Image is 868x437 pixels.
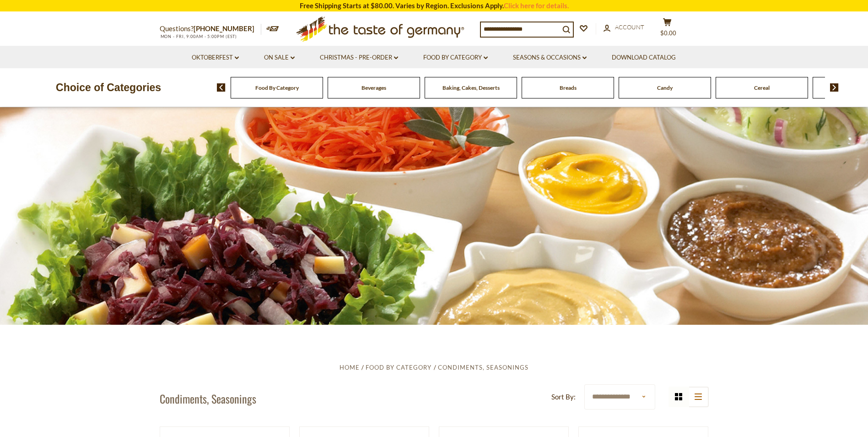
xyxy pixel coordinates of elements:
[754,84,770,91] a: Cereal
[361,84,386,91] a: Beverages
[366,364,431,371] a: Food By Category
[604,22,644,33] a: Account
[504,1,569,10] a: Click here for details.
[194,24,254,33] a: [PHONE_NUMBER]
[255,84,299,91] a: Food By Category
[612,53,676,63] a: Download Catalog
[423,53,488,63] a: Food By Category
[551,391,576,403] label: Sort By:
[340,364,360,371] a: Home
[830,83,839,92] img: next arrow
[560,84,577,91] a: Breads
[217,83,226,92] img: previous arrow
[660,29,676,37] span: $0.00
[657,84,673,91] a: Candy
[438,364,528,371] a: Condiments, Seasonings
[320,53,398,63] a: Christmas - PRE-ORDER
[513,53,587,63] a: Seasons & Occasions
[442,84,500,91] a: Baking, Cakes, Desserts
[160,392,256,405] h1: Condiments, Seasonings
[264,53,295,63] a: On Sale
[615,23,644,31] span: Account
[192,53,239,63] a: Oktoberfest
[160,23,261,35] p: Questions?
[160,34,237,39] span: MON - FRI, 9:00AM - 5:00PM (EST)
[654,18,681,41] button: $0.00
